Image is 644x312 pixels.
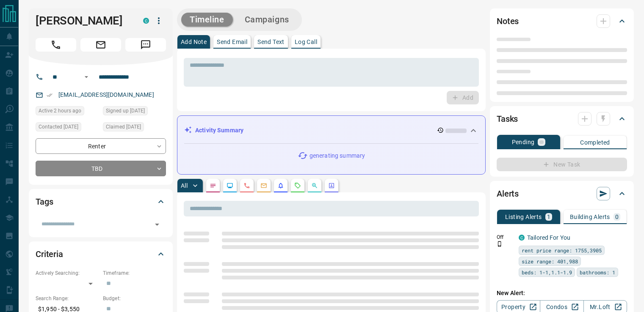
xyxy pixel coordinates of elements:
[570,214,610,220] p: Building Alerts
[103,269,166,277] p: Timeframe:
[512,139,535,145] p: Pending
[522,246,602,255] span: rent price range: 1755,3905
[36,195,53,208] h2: Tags
[36,38,76,52] span: Call
[257,39,285,45] p: Send Text
[310,151,365,160] p: generating summary
[522,268,572,276] span: beds: 1-1,1.1-1.9
[497,183,627,204] div: Alerts
[210,182,216,189] svg: Notes
[143,18,149,24] div: condos.ca
[497,241,503,247] svg: Push Notification Only
[151,219,163,230] button: Open
[580,140,610,145] p: Completed
[217,39,247,45] p: Send Email
[80,38,121,52] span: Email
[58,91,154,98] a: [EMAIL_ADDRESS][DOMAIN_NAME]
[497,109,627,129] div: Tasks
[260,182,267,189] svg: Emails
[497,112,518,126] h2: Tasks
[36,106,99,118] div: Sat Oct 11 2025
[36,161,166,176] div: TBD
[497,233,514,241] p: Off
[103,295,166,302] p: Budget:
[227,182,233,189] svg: Lead Browsing Activity
[106,123,141,131] span: Claimed [DATE]
[236,13,298,27] button: Campaigns
[522,257,578,265] span: size range: 401,988
[36,247,63,261] h2: Criteria
[497,187,519,200] h2: Alerts
[106,107,145,115] span: Signed up [DATE]
[294,182,301,189] svg: Requests
[103,106,166,118] div: Tue Sep 09 2025
[295,39,317,45] p: Log Call
[36,122,99,134] div: Wed Sep 10 2025
[36,244,166,264] div: Criteria
[243,182,250,189] svg: Calls
[580,268,615,276] span: bathrooms: 1
[47,92,53,98] svg: Email Verified
[36,295,99,302] p: Search Range:
[497,14,519,28] h2: Notes
[527,234,570,241] a: Tailored For You
[184,123,478,138] div: Activity Summary
[103,122,166,134] div: Wed Sep 10 2025
[497,11,627,31] div: Notes
[519,235,525,241] div: condos.ca
[125,38,166,52] span: Message
[328,182,335,189] svg: Agent Actions
[277,182,284,189] svg: Listing Alerts
[36,192,166,212] div: Tags
[36,14,130,27] h1: [PERSON_NAME]
[36,138,166,154] div: Renter
[615,214,619,220] p: 0
[195,126,243,135] p: Activity Summary
[181,13,233,27] button: Timeline
[81,72,91,82] button: Open
[505,214,542,220] p: Listing Alerts
[181,39,207,45] p: Add Note
[36,269,99,277] p: Actively Searching:
[311,182,318,189] svg: Opportunities
[39,107,81,115] span: Active 2 hours ago
[547,214,550,220] p: 1
[181,183,188,189] p: All
[39,123,78,131] span: Contacted [DATE]
[497,289,627,298] p: New Alert:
